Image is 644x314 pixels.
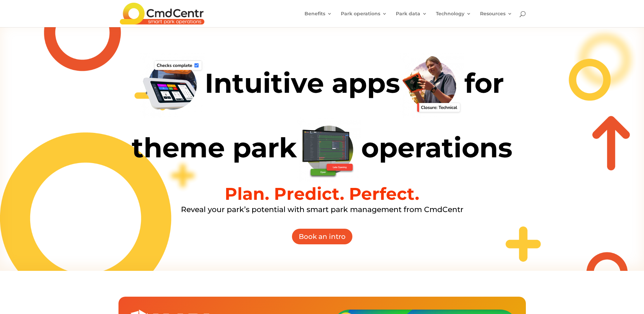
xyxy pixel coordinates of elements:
a: Park data [396,11,427,27]
a: Resources [480,11,512,27]
a: Benefits [305,11,332,27]
b: Plan. Predict. Perfect. [225,184,419,204]
h3: Reveal your park’s potential with smart park management from CmdCentr [118,206,526,217]
img: CmdCentr [120,3,204,24]
a: Park operations [341,11,387,27]
a: Book an intro [291,228,353,245]
h1: Intuitive apps for theme park operations [118,53,526,186]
